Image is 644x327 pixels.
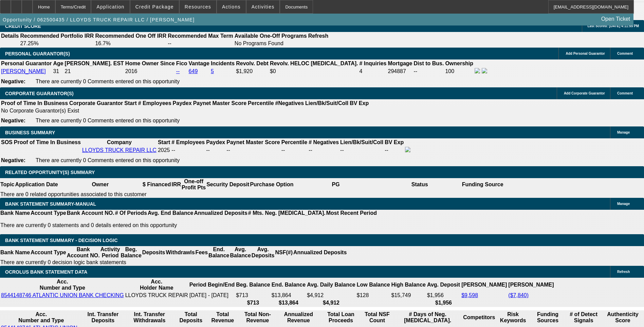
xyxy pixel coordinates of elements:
[95,33,167,39] th: Recommended One Off IRR
[1,292,124,298] a: 8544148746 ATLANTIC UNION BANK CHECKING
[195,246,208,259] th: Fees
[271,299,306,306] th: $13,864
[462,178,504,191] th: Funding Source
[508,292,529,298] a: ($7,840)
[58,178,142,191] th: Owner
[1,79,25,84] b: Negative:
[234,40,307,47] td: No Programs Found
[5,51,70,56] span: PERSONAL GUARANTOR(S)
[427,292,460,299] td: $1,956
[248,100,274,106] b: Percentile
[239,311,276,324] th: Total Non-Revenue
[181,178,206,191] th: One-off Profit Pts
[15,178,58,191] th: Application Date
[234,33,307,39] th: Available One-Off Programs
[1,68,46,74] a: [PERSON_NAME]
[271,292,306,299] td: $13,864
[176,61,187,66] b: Fico
[1,139,13,146] th: SOS
[115,210,147,217] th: # Of Periods
[307,299,356,306] th: $4,912
[277,311,320,324] th: Annualized Revenue
[100,246,121,259] th: Activity Period
[67,246,100,259] th: Bank Account NO.
[124,311,174,324] th: Int. Transfer Withdrawals
[5,130,55,135] span: BUSINESS SUMMARY
[236,299,270,306] th: $713
[107,139,132,145] b: Company
[1,311,82,324] th: Acc. Number and Type
[158,139,170,145] b: Start
[308,33,329,39] th: Refresh
[564,91,605,95] span: Add Corporate Guarantor
[1,100,68,107] th: Proof of Time In Business
[175,311,206,324] th: Total Deposits
[173,100,192,106] b: Paydex
[461,292,478,298] a: $9,598
[275,100,304,106] b: #Negatives
[250,178,294,191] th: Purchase Option
[617,131,630,134] span: Manage
[566,52,605,55] span: Add Personal Guarantor
[393,311,462,324] th: # Days of Neg. [MEDICAL_DATA].
[294,178,378,191] th: PG
[236,61,269,66] b: Revolv. Debt
[270,61,358,66] b: Revolv. HELOC [MEDICAL_DATA].
[427,299,460,306] th: $1,956
[211,68,214,74] a: 5
[384,147,404,154] td: --
[206,178,250,191] th: Security Deposit
[36,118,180,123] span: There are currently 0 Comments entered on this opportunity
[246,0,280,13] button: Activities
[5,238,118,243] span: Bank Statement Summary - Decision Logic
[207,311,238,324] th: Total Revenue
[69,100,123,106] b: Corporate Guarantor
[1,33,19,39] th: Details
[206,139,225,145] b: Paydex
[281,139,307,145] b: Percentile
[1,61,52,66] b: Personal Guarantor
[211,61,235,66] b: Incidents
[617,270,630,274] span: Refresh
[305,100,348,106] b: Lien/Bk/Suit/Coll
[171,178,181,191] th: IRR
[445,61,473,66] b: Ownership
[326,210,377,217] th: Most Recent Period
[385,139,404,145] b: BV Exp
[463,311,495,324] th: Competitors
[617,52,633,55] span: Comment
[270,68,358,75] td: $0
[1,118,25,123] b: Negative:
[309,139,339,145] b: # Negatives
[1,107,372,114] td: No Corporate Guarantor(s) Exist
[236,68,269,75] td: $1,920
[124,100,136,106] b: Start
[171,139,205,145] b: # Employees
[309,147,339,153] div: --
[185,4,211,10] span: Resources
[53,61,63,66] b: Age
[378,178,462,191] th: Status
[617,202,630,206] span: Manage
[142,246,166,259] th: Deposits
[236,292,270,299] td: $713
[91,0,129,13] button: Application
[20,40,94,47] td: 27.25%
[30,210,67,217] th: Account Type
[67,210,115,217] th: Bank Account NO.
[96,4,124,10] span: Application
[427,278,460,291] th: Avg. Deposit
[391,278,426,291] th: High Balance
[194,210,247,217] th: Annualized Deposits
[36,157,180,163] span: There are currently 0 Comments entered on this opportunity
[226,139,280,145] b: Paynet Master Score
[82,311,124,324] th: Int. Transfer Deposits
[617,91,633,95] span: Comment
[138,100,171,106] b: # Employees
[217,0,246,13] button: Actions
[189,278,235,291] th: Period Begin/End
[130,0,179,13] button: Credit Package
[167,40,234,47] td: --
[226,147,280,153] div: --
[189,68,198,74] a: 649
